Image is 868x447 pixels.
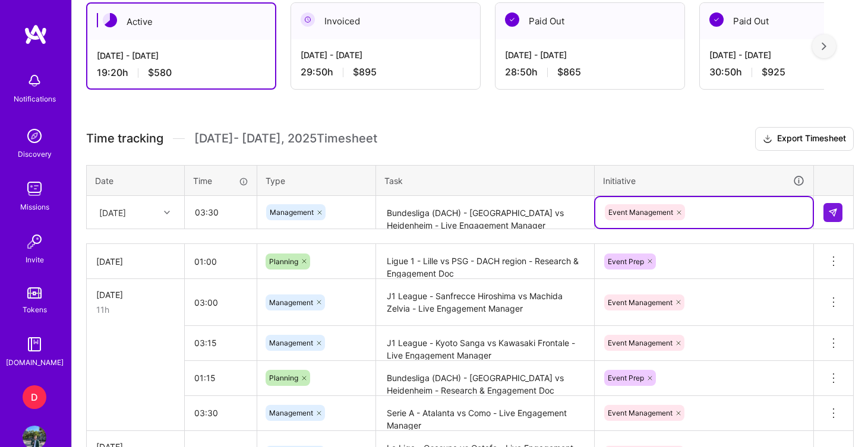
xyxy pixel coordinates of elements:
[495,3,684,39] div: Paid Out
[301,12,315,27] img: Invoiced
[20,385,49,409] a: D
[185,397,257,429] input: HH:MM
[23,385,46,409] div: D
[608,338,673,347] span: Event Management
[505,66,675,78] div: 28:50 h
[185,327,257,359] input: HH:MM
[608,257,644,266] span: Event Prep
[194,131,377,146] span: [DATE] - [DATE] , 2025 Timesheet
[505,12,519,27] img: Paid Out
[603,174,805,188] div: Initiative
[185,246,257,277] input: HH:MM
[103,13,117,27] img: Active
[608,373,644,382] span: Event Prep
[14,93,56,105] div: Notifications
[377,397,593,430] textarea: Serie A - Atalanta vs Como - Live Engagement Manager
[185,196,256,228] input: HH:MM
[557,66,581,78] span: $865
[269,338,313,347] span: Management
[828,208,838,217] img: Submit
[185,362,257,394] input: HH:MM
[23,303,47,316] div: Tokens
[762,66,785,78] span: $925
[97,49,266,62] div: [DATE] - [DATE]
[269,257,298,266] span: Planning
[185,287,257,318] input: HH:MM
[193,175,248,187] div: Time
[376,165,595,196] th: Task
[148,66,172,79] span: $580
[291,3,480,39] div: Invoiced
[270,208,314,217] span: Management
[377,245,593,278] textarea: Ligue 1 - Lille vs PSG - DACH region - Research & Engagement Doc
[353,66,377,78] span: $895
[608,208,673,217] span: Event Management
[96,289,175,301] div: [DATE]
[6,356,64,369] div: [DOMAIN_NAME]
[87,165,185,196] th: Date
[164,210,170,215] i: icon Chevron
[377,280,593,325] textarea: J1 League - Sanfrecce Hiroshima vs Machida Zelvia - Live Engagement Manager
[257,165,376,196] th: Type
[96,255,175,268] div: [DATE]
[26,253,44,266] div: Invite
[755,127,854,151] button: Export Timesheet
[23,230,46,253] img: Invite
[23,69,46,93] img: bell
[377,197,593,229] textarea: Bundesliga (DACH) - [GEOGRAPHIC_DATA] vs Heidenheim - Live Engagement Manager
[608,298,673,307] span: Event Management
[24,24,48,45] img: logo
[505,49,675,61] div: [DATE] - [DATE]
[709,12,724,27] img: Paid Out
[823,203,844,222] div: null
[608,408,673,417] span: Event Management
[23,124,46,148] img: discovery
[301,66,471,78] div: 29:50 h
[301,49,471,61] div: [DATE] - [DATE]
[96,303,175,316] div: 11h
[822,42,826,50] img: right
[27,287,42,299] img: tokens
[99,206,126,218] div: [DATE]
[87,4,275,40] div: Active
[86,131,163,146] span: Time tracking
[377,362,593,395] textarea: Bundesliga (DACH) - [GEOGRAPHIC_DATA] vs Heidenheim - Research & Engagement Doc
[18,148,52,160] div: Discovery
[20,201,49,213] div: Missions
[763,133,772,145] i: icon Download
[97,66,266,79] div: 19:20 h
[269,373,298,382] span: Planning
[269,298,313,307] span: Management
[269,408,313,417] span: Management
[23,177,46,201] img: teamwork
[377,327,593,360] textarea: J1 League - Kyoto Sanga vs Kawasaki Frontale - Live Engagement Manager
[23,332,46,356] img: guide book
